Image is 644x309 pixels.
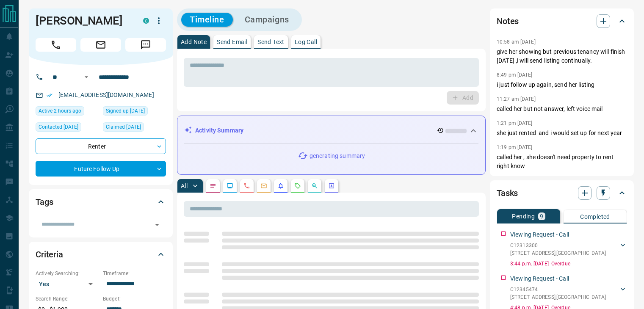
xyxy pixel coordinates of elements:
div: Wed Jul 17 2024 [103,106,166,118]
div: C12313300[STREET_ADDRESS],[GEOGRAPHIC_DATA] [510,240,627,259]
h1: [PERSON_NAME] [36,14,130,28]
p: she just rented and i would set up for next year [497,129,627,138]
div: Tasks [497,183,627,203]
p: 10:58 am [DATE] [497,39,536,45]
p: called her , she doesn't need property to rent right know [497,153,627,171]
svg: Opportunities [311,182,318,189]
div: Mon Apr 14 2025 [103,122,166,134]
p: i just follow up again, send her listing [497,80,627,89]
p: Viewing Request - Call [510,230,569,239]
svg: Requests [294,182,301,189]
p: generating summary [310,152,365,160]
p: [STREET_ADDRESS] , [GEOGRAPHIC_DATA] [510,293,606,301]
div: condos.ca [143,18,149,24]
a: [EMAIL_ADDRESS][DOMAIN_NAME] [58,91,154,98]
svg: Agent Actions [328,182,335,189]
div: Activity Summary [184,123,478,138]
div: Criteria [36,244,166,265]
p: Viewing Request - Call [510,274,569,283]
span: Signed up [DATE] [106,107,145,115]
button: Timeline [181,13,233,27]
span: Email [80,38,121,52]
div: Notes [497,11,627,31]
p: Log Call [295,39,317,45]
p: Actively Searching: [36,270,99,277]
svg: Notes [210,182,216,189]
p: 11:27 am [DATE] [497,96,536,102]
span: Claimed [DATE] [106,123,141,131]
div: Mon Sep 08 2025 [36,122,99,134]
p: 9 [540,213,543,219]
svg: Emails [260,182,267,189]
p: 3:44 p.m. [DATE] - Overdue [510,260,627,268]
button: Open [81,72,91,82]
p: Search Range: [36,295,99,303]
h2: Criteria [36,248,63,261]
span: Message [125,38,166,52]
p: Budget: [103,295,166,303]
h2: Tasks [497,186,518,200]
div: Tags [36,192,166,212]
p: C12345474 [510,286,606,293]
p: Activity Summary [195,126,243,135]
p: 1:21 pm [DATE] [497,120,533,126]
span: Active 2 hours ago [39,107,81,115]
p: called her but not answer, left voice mail [497,105,627,113]
span: Call [36,38,76,52]
h2: Tags [36,195,53,209]
div: Future Follow Up [36,161,166,177]
p: C12313300 [510,242,606,249]
svg: Email Verified [47,92,53,98]
div: Yes [36,277,99,291]
p: Send Email [217,39,247,45]
svg: Calls [243,182,250,189]
p: give her showing but previous tenancy will finish [DATE] ,i will send listing continually. [497,47,627,65]
p: Completed [580,214,610,220]
h2: Notes [497,14,519,28]
p: [STREET_ADDRESS] , [GEOGRAPHIC_DATA] [510,249,606,257]
p: 8:49 pm [DATE] [497,72,533,78]
div: Renter [36,138,166,154]
p: Pending [512,213,535,219]
div: Mon Sep 15 2025 [36,106,99,118]
svg: Listing Alerts [277,182,284,189]
span: Contacted [DATE] [39,123,78,131]
p: 1:19 pm [DATE] [497,144,533,150]
p: Timeframe: [103,270,166,277]
p: Send Text [257,39,285,45]
p: Add Note [181,39,207,45]
button: Open [151,219,163,231]
div: C12345474[STREET_ADDRESS],[GEOGRAPHIC_DATA] [510,284,627,303]
p: All [181,183,188,189]
svg: Lead Browsing Activity [227,182,233,189]
button: Campaigns [236,13,298,27]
